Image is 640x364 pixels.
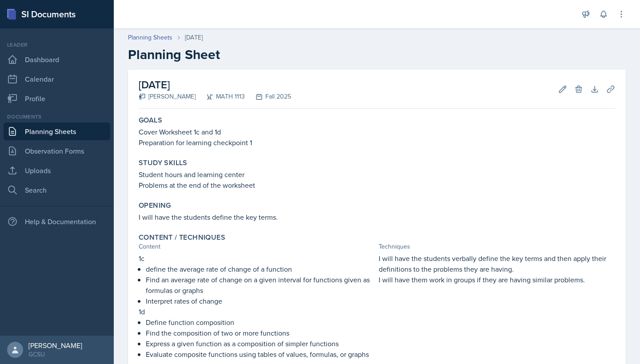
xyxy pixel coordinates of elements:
[139,201,171,210] label: Opening
[139,158,188,167] label: Study Skills
[139,253,375,264] p: 1c
[128,47,626,63] h2: Planning Sheet
[139,92,196,101] div: [PERSON_NAME]
[139,306,375,317] p: 1d
[139,137,615,148] p: Preparation for learning checkpoint 1
[146,338,375,349] p: Express a given function as a composition of simpler functions
[4,123,110,140] a: Planning Sheets
[196,92,245,101] div: MATH 1113
[146,264,375,274] p: define the average rate of change of a function
[4,213,110,230] div: Help & Documentation
[379,253,615,274] p: I will have the students verbally define the key terms and then apply their definitions to the pr...
[139,180,615,190] p: Problems at the end of the worksheet
[139,212,615,222] p: I will have the students define the key terms.
[379,242,615,251] div: Techniques
[185,33,203,42] div: [DATE]
[139,77,291,93] h2: [DATE]
[4,142,110,160] a: Observation Forms
[4,162,110,179] a: Uploads
[139,242,375,251] div: Content
[146,328,375,338] p: Find the composition of two or more functions
[4,113,110,121] div: Documents
[146,317,375,328] p: Define function composition
[4,41,110,49] div: Leader
[28,341,82,350] div: [PERSON_NAME]
[139,233,225,242] label: Content / Techniques
[245,92,291,101] div: Fall 2025
[139,169,615,180] p: Student hours and learning center
[128,33,172,42] a: Planning Sheets
[146,274,375,296] p: Find an average rate of change on a given interval for functions given as formulas or graphs
[28,350,82,359] div: GCSU
[379,274,615,285] p: I will have them work in groups if they are having similar problems.
[146,296,375,306] p: Interpret rates of change
[139,127,615,137] p: Cover Worksheet 1c and 1d
[4,90,110,107] a: Profile
[139,116,162,125] label: Goals
[146,349,375,360] p: Evaluate composite functions using tables of values, formulas, or graphs
[4,51,110,68] a: Dashboard
[4,181,110,199] a: Search
[4,70,110,88] a: Calendar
